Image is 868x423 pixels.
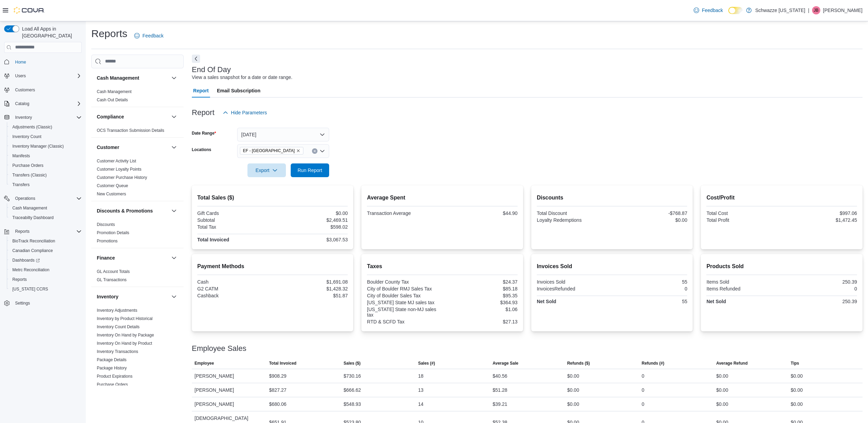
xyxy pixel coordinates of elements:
button: Compliance [97,113,169,120]
a: Inventory On Hand by Package [97,333,154,338]
div: $730.16 [344,372,361,380]
div: $44.90 [444,210,518,216]
div: Total Profit [706,217,780,223]
strong: Net Sold [537,299,556,304]
div: $2,469.51 [274,217,348,223]
div: 14 [418,400,424,408]
h3: Report [192,108,215,117]
a: Inventory On Hand by Product [97,341,152,346]
div: $27.13 [444,319,518,324]
a: Product Expirations [97,374,132,379]
a: Canadian Compliance [10,247,56,255]
span: Cash Management [97,89,131,94]
div: $51.87 [274,293,348,298]
h3: Compliance [97,113,124,120]
span: Purchase Orders [12,163,44,168]
div: $598.02 [274,224,348,230]
a: Cash Management [97,89,131,94]
button: Transfers (Classic) [7,170,84,180]
span: Inventory Manager (Classic) [10,142,82,150]
a: Feedback [691,3,726,17]
a: Inventory Manager (Classic) [10,142,67,150]
a: Traceabilty Dashboard [10,214,56,222]
a: Inventory Count [10,133,44,141]
h2: Total Sales ($) [197,194,348,202]
span: Employee [195,361,214,366]
div: $85.18 [444,286,518,291]
span: Traceabilty Dashboard [10,214,82,222]
span: Export [252,163,282,177]
span: Home [12,58,82,66]
div: $680.06 [269,400,287,408]
div: $666.62 [344,386,361,394]
button: BioTrack Reconciliation [7,236,84,246]
div: [US_STATE] State non-MJ sales tax [367,307,441,318]
a: Promotion Details [97,230,129,235]
a: Discounts [97,222,115,227]
a: Inventory Adjustments [97,308,137,313]
h2: Discounts [537,194,687,202]
span: Reports [15,229,30,234]
div: $548.93 [344,400,361,408]
div: Subtotal [197,217,271,223]
span: Washington CCRS [10,285,82,293]
span: GL Transactions [97,277,127,283]
span: Feedback [142,32,163,39]
a: OCS Transaction Submission Details [97,128,164,133]
strong: Total Invoiced [197,237,229,242]
span: Customers [15,87,35,93]
button: Canadian Compliance [7,246,84,255]
div: $0.00 [567,400,579,408]
span: New Customers [97,191,126,197]
div: City of Boulder RMJ Sales Tax [367,286,441,291]
a: Customers [12,86,38,94]
div: Boulder County Tax [367,279,441,285]
button: Cash Management [97,75,169,81]
div: $3,067.53 [274,237,348,242]
h2: Average Spent [367,194,518,202]
span: Inventory Manager (Classic) [12,144,64,149]
span: Canadian Compliance [12,248,53,253]
span: Cash Management [12,205,47,211]
span: Reports [12,227,82,236]
button: Inventory [12,113,35,122]
div: 0 [613,286,687,291]
span: Metrc Reconciliation [12,267,49,273]
span: Settings [15,300,30,306]
button: Finance [170,254,178,262]
span: Refunds (#) [642,361,664,366]
span: Adjustments (Classic) [12,124,52,130]
span: Average Sale [493,361,518,366]
h2: Products Sold [706,262,857,271]
div: Compliance [91,126,184,137]
div: 13 [418,386,424,394]
span: Promotions [97,238,118,244]
a: Package Details [97,357,127,362]
button: [US_STATE] CCRS [7,284,84,294]
span: Product Expirations [97,374,132,379]
span: Transfers (Classic) [10,171,82,179]
h3: Inventory [97,293,118,300]
button: Inventory [1,113,84,122]
span: Email Subscription [217,84,261,98]
span: Dashboards [10,256,82,264]
div: -$768.87 [613,210,687,216]
span: Canadian Compliance [10,247,82,255]
h2: Invoices Sold [537,262,687,271]
div: [US_STATE] State MJ sales tax [367,300,441,305]
button: Reports [7,275,84,284]
span: Package History [97,365,127,371]
div: $24.37 [444,279,518,285]
a: Customer Purchase History [97,175,147,180]
div: Items Refunded [706,286,780,291]
span: Feedback [702,7,723,14]
nav: Complex example [4,54,82,326]
a: Adjustments (Classic) [10,123,55,131]
input: Dark Mode [728,7,743,14]
button: Reports [12,227,32,236]
span: Report [193,84,209,98]
p: Schwazze [US_STATE] [755,6,805,14]
div: Invoices Sold [537,279,611,285]
h3: Finance [97,254,115,261]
